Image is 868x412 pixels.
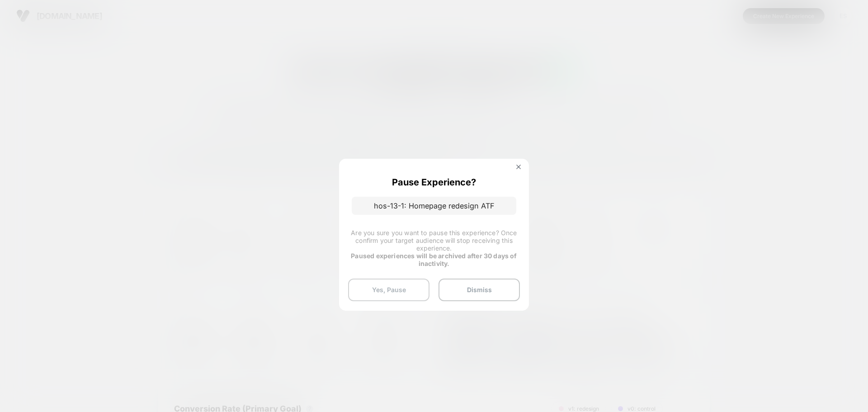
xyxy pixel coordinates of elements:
[351,252,517,267] strong: Paused experiences will be archived after 30 days of inactivity.
[348,279,429,301] button: Yes, Pause
[392,177,476,188] p: Pause Experience?
[439,279,520,301] button: Dismiss
[352,197,516,215] p: hos-13-1: Homepage redesign ATF
[516,165,521,169] img: close
[351,229,517,252] span: Are you sure you want to pause this experience? Once confirm your target audience will stop recei...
